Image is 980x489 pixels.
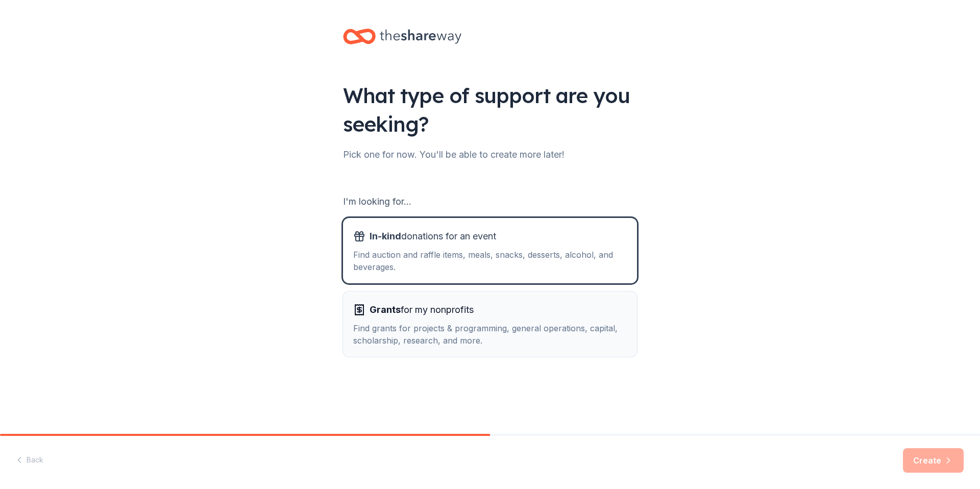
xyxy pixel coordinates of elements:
div: Find auction and raffle items, meals, snacks, desserts, alcohol, and beverages. [353,249,627,273]
div: I'm looking for... [343,193,637,210]
span: for my nonprofits [370,302,474,318]
div: Pick one for now. You'll be able to create more later! [343,146,637,163]
span: donations for an event [370,228,496,244]
div: Find grants for projects & programming, general operations, capital, scholarship, research, and m... [353,322,627,347]
div: What type of support are you seeking? [343,81,637,138]
span: Grants [370,304,401,315]
span: In-kind [370,231,401,241]
button: In-kinddonations for an eventFind auction and raffle items, meals, snacks, desserts, alcohol, and... [343,218,637,283]
button: Grantsfor my nonprofitsFind grants for projects & programming, general operations, capital, schol... [343,291,637,357]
